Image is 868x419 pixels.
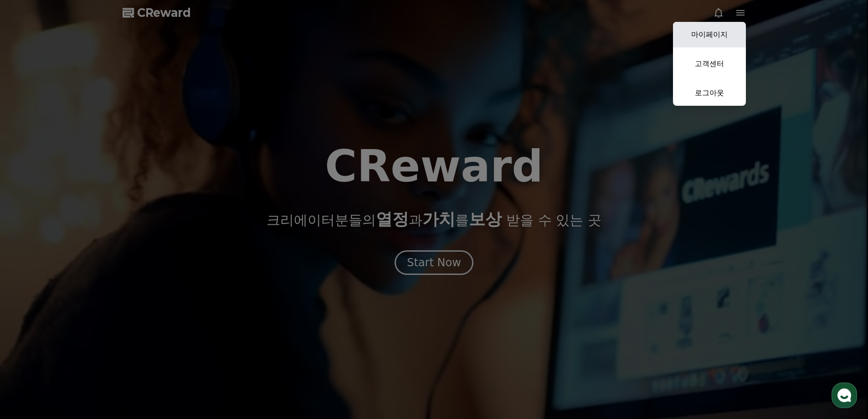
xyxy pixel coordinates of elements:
button: 마이페이지 고객센터 로그아웃 [673,22,746,106]
span: 홈 [29,303,34,310]
a: 고객센터 [673,51,746,77]
span: 설정 [141,303,152,310]
a: 대화 [60,289,118,312]
a: 설정 [118,289,175,312]
a: 로그아웃 [673,80,746,106]
span: 대화 [83,303,94,310]
a: 마이페이지 [673,22,746,47]
a: 홈 [3,289,60,312]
